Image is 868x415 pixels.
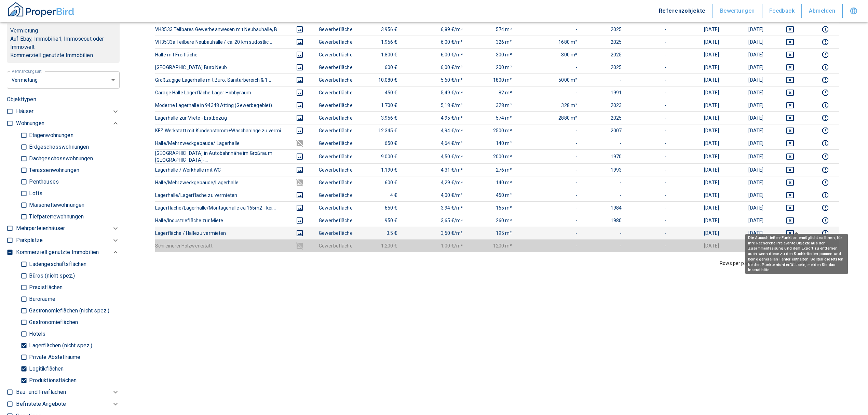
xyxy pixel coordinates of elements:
[313,189,358,201] td: Gewerbefläche
[313,163,358,176] td: Gewerbefläche
[817,204,834,212] button: report this listing
[313,99,358,111] td: Gewerbefläche
[774,63,806,71] button: deselect this listing
[403,149,469,163] td: 4,50 €/m²
[27,133,73,138] p: Etagenwohnungen
[720,260,754,267] p: Rows per page:
[155,214,286,227] th: Halle/Industriefläche zur Miete
[16,388,66,396] p: Bau- und Freiflächen
[724,73,769,86] td: [DATE]
[724,239,769,252] td: [DATE]
[358,86,403,99] td: 450 €
[155,124,286,137] th: KFZ Werkstatt mit Kundenstamm+Waschanlage zu vermi...
[583,86,627,99] td: 1991
[724,227,769,239] td: [DATE]
[517,86,583,99] td: -
[817,166,834,174] button: report this listing
[468,99,517,111] td: 328 m²
[517,137,583,149] td: -
[155,149,286,163] th: [GEOGRAPHIC_DATA] in Autobahnnähe im Großraum [GEOGRAPHIC_DATA]-...
[583,163,627,176] td: 1993
[517,111,583,124] td: 2880 m²
[27,378,77,383] p: Produktionsflächen
[724,124,769,137] td: [DATE]
[672,176,724,189] td: [DATE]
[291,204,308,212] button: images
[468,176,517,189] td: 140 m²
[774,101,806,109] button: deselect this listing
[155,239,286,252] th: Schreinerei Holzwerkstatt
[313,86,358,99] td: Gewerbefläche
[155,163,286,176] th: Lagerhalle / Werkhalle mit WC
[27,144,89,150] p: Erdgeschosswohnungen
[313,48,358,61] td: Gewerbefläche
[672,111,724,124] td: [DATE]
[403,86,469,99] td: 5,49 €/m²
[724,48,769,61] td: [DATE]
[358,149,403,163] td: 9.000 €
[155,189,286,201] th: Lagerhalle/Lagerfläche zu vermieten
[27,331,45,337] p: Hotels
[627,99,672,111] td: -
[291,63,308,71] button: images
[583,227,627,239] td: -
[313,239,358,252] td: Gewerbefläche
[724,137,769,149] td: [DATE]
[155,61,286,73] th: [GEOGRAPHIC_DATA] Büro Neub...
[27,202,84,208] p: Maisonettewohnungen
[672,124,724,137] td: [DATE]
[291,242,308,250] button: images
[583,111,627,124] td: 2025
[724,201,769,214] td: [DATE]
[672,48,724,61] td: [DATE]
[468,111,517,124] td: 574 m²
[7,95,120,104] p: Objekttypen
[358,214,403,227] td: 950 €
[774,76,806,84] button: deselect this listing
[358,61,403,73] td: 600 €
[517,48,583,61] td: 300 m²
[774,114,806,122] button: deselect this listing
[468,239,517,252] td: 1200 m²
[583,201,627,214] td: 1984
[627,124,672,137] td: -
[627,111,672,124] td: -
[313,23,358,36] td: Gewerbefläche
[358,239,403,252] td: 1.200 €
[517,176,583,189] td: -
[817,139,834,147] button: report this listing
[155,86,286,99] th: Garage Halle Lagerfläche Lager Hobbyraum
[403,176,469,189] td: 4,29 €/m²
[358,23,403,36] td: 3.956 €
[155,36,286,48] th: VH3533a Teilbare Neubauhalle / ca. 20 km südöstlic...
[724,214,769,227] td: [DATE]
[724,149,769,163] td: [DATE]
[724,176,769,189] td: [DATE]
[468,189,517,201] td: 450 m²
[7,1,75,18] img: ProperBird Logo and Home Button
[724,23,769,36] td: [DATE]
[16,235,120,246] div: Parkplätze
[468,163,517,176] td: 276 m²
[817,101,834,109] button: report this listing
[583,214,627,227] td: 1980
[583,36,627,48] td: 2025
[358,36,403,48] td: 1.956 €
[468,23,517,36] td: 574 m²
[27,308,109,313] p: Gastronomieflächen (nicht spez.)
[627,201,672,214] td: -
[291,89,308,97] button: images
[724,111,769,124] td: [DATE]
[155,23,286,36] th: VH3533 Teilbares Gewerbeanwesen mit Neubauhalle, B...
[16,223,120,235] div: Mehrparteienhäuser
[291,191,308,199] button: images
[27,179,59,185] p: Penthouses
[27,168,79,173] p: Terassenwohnungen
[313,61,358,73] td: Gewerbefläche
[468,36,517,48] td: 326 m²
[774,191,806,199] button: deselect this listing
[16,400,66,408] p: Befristete Angebote
[713,4,762,18] button: Bewertungen
[817,114,834,122] button: report this listing
[7,8,120,70] div: ObjektdatenVermietungAuf Ebay, Immobilie1, Immoscout oder ImmoweltKommerziell genutzte Immobilien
